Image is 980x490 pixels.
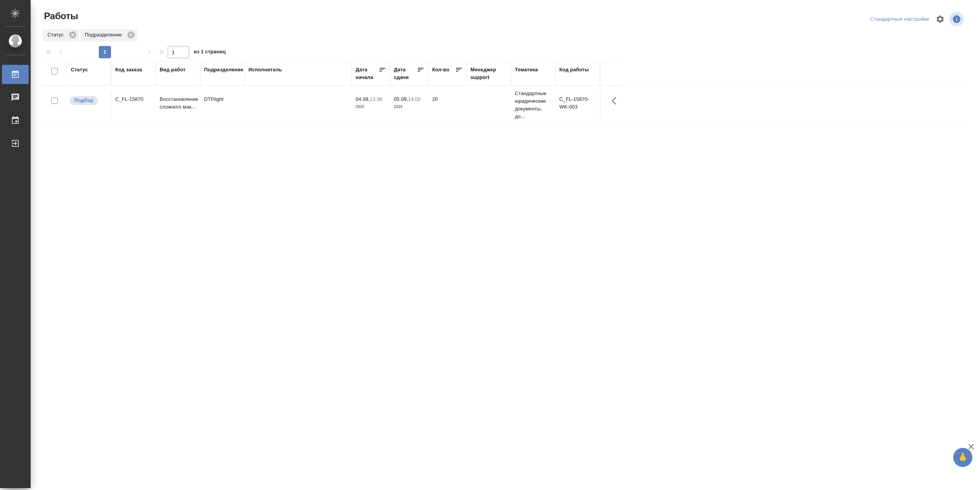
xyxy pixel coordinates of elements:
p: 2025 [394,103,425,111]
p: Стандартные юридические документы, до... [515,90,552,120]
p: Подбор [74,97,93,104]
span: Настроить таблицу [931,10,949,28]
p: Восстановление сложного мак... [160,95,196,111]
div: split button [868,13,931,25]
span: Посмотреть информацию [949,12,965,26]
p: 05.09, [394,96,408,102]
div: Исполнитель [248,66,282,74]
div: Менеджер support [470,66,507,81]
div: Статус [43,29,79,41]
div: Статус [71,66,88,74]
div: Подразделение [80,29,137,41]
span: Работы [42,10,78,22]
div: Код работы [559,66,589,74]
span: 🙏 [956,449,969,465]
p: Статус [47,31,66,39]
span: из 1 страниц [194,47,226,58]
p: 04.09, [356,96,370,102]
div: Дата начала [356,66,379,81]
div: Можно подбирать исполнителей [69,95,107,106]
td: C_FL-15870-WK-003 [555,92,600,118]
div: Кол-во [432,66,449,74]
div: C_FL-15870 [115,95,152,103]
div: Код заказа [115,66,142,74]
div: Подразделение [204,66,243,74]
td: 20 [428,92,467,118]
p: 2025 [356,103,386,111]
div: Вид работ [160,66,186,74]
button: 🙏 [953,448,972,467]
p: 14:00 [408,96,421,102]
button: Здесь прячутся важные кнопки [607,92,626,110]
p: 13:36 [370,96,382,102]
td: DTPlight [200,92,245,118]
p: Подразделение [85,31,124,39]
div: Тематика [515,66,538,74]
div: Дата сдачи [394,66,417,81]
